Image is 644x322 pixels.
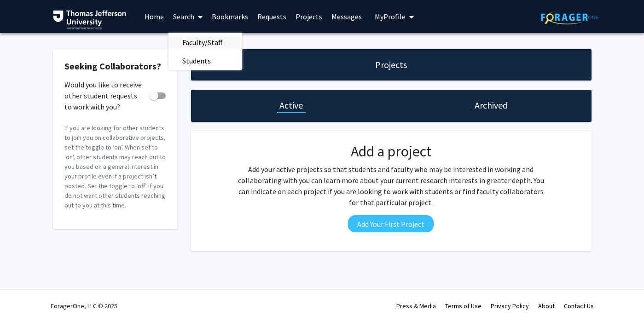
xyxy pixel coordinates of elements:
a: Students [168,54,242,68]
a: Bookmarks [207,0,253,33]
span: Students [168,52,225,70]
p: Add your active projects so that students and faculty who may be interested in working and collab... [235,164,547,208]
span: Faculty/Staff [168,33,236,52]
h1: Projects [375,58,407,71]
a: Privacy Policy [491,302,529,310]
a: Projects [291,0,327,33]
h2: Seeking Collaborators? [64,61,166,72]
a: Home [140,0,168,33]
div: ForagerOne, LLC © 2025 [51,290,117,322]
span: Would you like to receive other student requests to work with you? [64,79,145,112]
p: If you are looking for other students to join you on collaborative projects, set the toggle to ‘o... [64,123,166,210]
iframe: Chat [7,281,39,315]
a: About [538,302,555,310]
img: Thomas Jefferson University Logo [53,10,127,29]
img: ForagerOne Logo [541,10,598,24]
h1: Active [279,99,303,112]
h1: Archived [475,99,508,112]
a: Faculty/Staff [168,35,242,49]
a: Search [168,0,207,33]
a: Press & Media [396,302,436,310]
span: My Profile [375,12,406,21]
button: Add Your First Project [348,215,434,232]
a: Requests [253,0,291,33]
h2: Add a project [235,143,547,160]
a: Messages [327,0,366,33]
a: Terms of Use [445,302,482,310]
a: Contact Us [564,302,594,310]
